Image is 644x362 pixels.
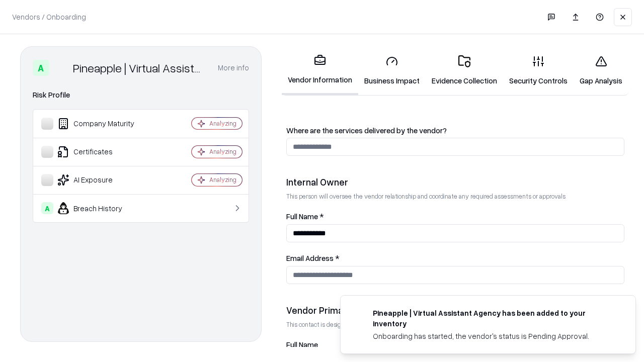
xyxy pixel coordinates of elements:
[209,147,236,156] div: Analyzing
[286,176,624,188] div: Internal Owner
[41,146,162,158] div: Certificates
[33,89,249,101] div: Risk Profile
[286,127,624,134] label: Where are the services delivered by the vendor?
[358,47,426,94] a: Business Impact
[218,59,249,77] button: More info
[73,60,206,76] div: Pineapple | Virtual Assistant Agency
[209,175,236,184] div: Analyzing
[33,60,49,76] div: A
[286,320,624,329] p: This contact is designated to receive the assessment request from Shift
[426,47,503,94] a: Evidence Collection
[12,12,86,22] p: Vendors / Onboarding
[282,46,358,95] a: Vendor Information
[373,308,611,329] div: Pineapple | Virtual Assistant Agency has been added to your inventory
[41,202,53,214] div: A
[373,331,611,341] div: Onboarding has started, the vendor's status is Pending Approval.
[286,254,624,262] label: Email Address *
[53,60,69,76] img: Pineapple | Virtual Assistant Agency
[286,192,624,201] p: This person will oversee the vendor relationship and coordinate any required assessments or appro...
[574,47,628,94] a: Gap Analysis
[503,47,574,94] a: Security Controls
[41,202,162,214] div: Breach History
[353,308,365,320] img: trypineapple.com
[41,174,162,186] div: AI Exposure
[209,119,236,128] div: Analyzing
[41,118,162,130] div: Company Maturity
[286,304,624,316] div: Vendor Primary Contact
[286,341,624,348] label: Full Name
[286,213,624,220] label: Full Name *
